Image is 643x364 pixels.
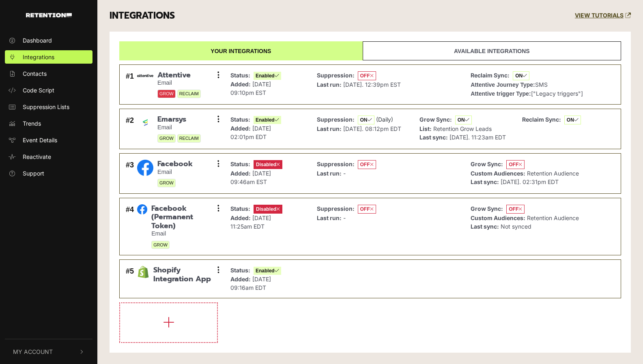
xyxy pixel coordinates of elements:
a: Event Details [5,133,92,147]
img: Attentive [137,74,153,77]
span: OFF [358,160,376,169]
span: Attentive [157,71,201,80]
span: RECLAIM [177,134,201,143]
strong: Status: [230,72,250,79]
strong: Custom Audiences: [471,214,525,221]
strong: Suppression: [317,205,355,212]
a: Suppression Lists [5,100,92,113]
span: OFF [506,160,525,169]
img: Facebook (Permanent Token) [137,204,147,214]
span: Code Script [23,86,54,94]
span: - [343,170,346,177]
span: Retention Grow Leads [433,125,492,132]
span: GROW [151,241,170,249]
strong: Grow Sync: [471,205,503,212]
span: [DATE]. 08:12pm EDT [343,125,401,132]
span: (Daily) [376,116,393,123]
span: Retention Audience [527,170,579,177]
span: RECLAIM [177,90,201,98]
span: ON [513,71,529,80]
span: OFF [358,205,376,214]
span: [DATE] 09:46am EST [230,170,271,185]
strong: Last run: [317,170,342,177]
span: Disabled [254,160,282,169]
span: [DATE]. 02:31pm EDT [501,178,559,185]
a: Your integrations [119,41,363,60]
span: [DATE] 11:25am EDT [230,214,271,230]
strong: Grow Sync: [419,116,452,123]
strong: Added: [230,81,251,88]
div: #2 [126,115,134,143]
strong: Reclaim Sync: [522,116,561,123]
strong: Attentive Journey Type: [471,81,535,88]
strong: Added: [230,276,251,283]
a: Reactivate [5,150,92,163]
span: Event Details [23,136,57,144]
span: ON [455,116,472,124]
span: Retention Audience [527,214,579,221]
span: OFF [506,205,525,214]
span: Dashboard [23,36,52,45]
strong: Last run: [317,214,342,221]
strong: Status: [230,116,250,123]
a: Integrations [5,50,92,64]
strong: Last run: [317,125,342,132]
img: Facebook [137,160,153,176]
span: Facebook [157,160,193,169]
strong: Status: [230,161,250,167]
span: Not synced [501,223,531,230]
span: Enabled [254,267,281,275]
a: VIEW TUTORIALS [575,12,631,19]
strong: Last sync: [419,134,448,141]
span: - [343,214,346,221]
span: Disabled [254,205,282,214]
span: My Account [13,347,53,356]
small: Email [157,169,193,176]
div: #5 [126,266,134,292]
a: Trends [5,117,92,130]
span: Integrations [23,53,54,61]
a: Dashboard [5,34,92,47]
span: Suppression Lists [23,103,69,111]
strong: Last sync: [471,223,499,230]
strong: Status: [230,205,250,212]
a: Contacts [5,67,92,80]
strong: Suppression: [317,161,355,167]
strong: Attentive trigger Type: [471,90,531,97]
span: Reactivate [23,152,51,161]
img: Shopify Integration App [137,266,149,278]
span: Trends [23,119,41,128]
strong: Added: [230,214,251,221]
strong: Custom Audiences: [471,170,525,177]
img: Retention.com [26,13,72,17]
img: Emarsys [137,115,153,130]
div: #3 [126,160,134,187]
span: Support [23,169,44,178]
h3: INTEGRATIONS [110,10,175,21]
strong: Suppression: [317,72,355,79]
span: GROW [157,90,176,98]
div: #1 [126,71,134,98]
span: [DATE]. 11:23am EDT [449,134,506,141]
span: Enabled [254,72,281,80]
strong: List: [419,125,432,132]
span: [DATE]. 12:39pm EST [343,81,401,88]
span: OFF [358,71,376,80]
span: ON [358,116,374,124]
span: Enabled [254,116,281,124]
small: Email [157,124,201,131]
span: GROW [157,134,176,143]
strong: Suppression: [317,116,355,123]
span: ON [564,116,581,124]
small: Email [151,230,218,237]
div: #4 [126,204,134,249]
a: Support [5,167,92,180]
strong: Added: [230,170,251,177]
strong: Last sync: [471,178,499,185]
span: Facebook (Permanent Token) [151,204,218,231]
button: My Account [5,339,92,364]
a: Code Script [5,84,92,97]
span: Shopify Integration App [153,266,218,283]
strong: Added: [230,125,251,132]
strong: Last run: [317,81,342,88]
